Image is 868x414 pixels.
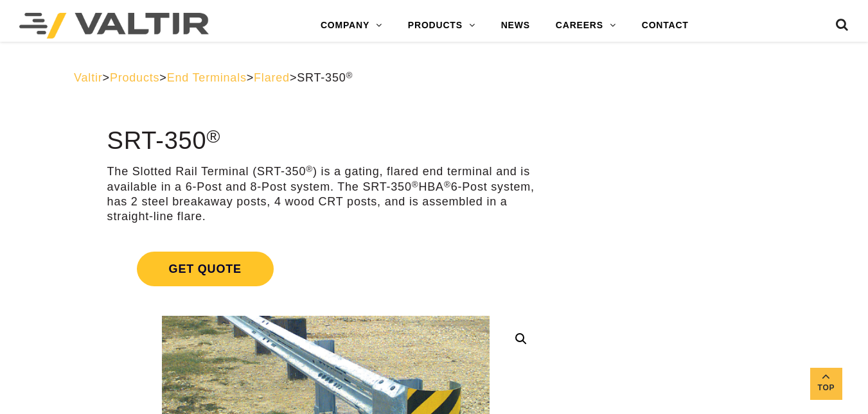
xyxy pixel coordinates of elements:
[297,71,353,84] span: SRT-350
[629,13,702,39] a: CONTACT
[308,13,395,39] a: COMPANY
[444,180,451,189] sup: ®
[254,71,290,84] a: Flared
[412,180,419,189] sup: ®
[810,368,842,400] a: Top
[488,13,543,39] a: NEWS
[543,13,629,39] a: CAREERS
[74,71,102,84] a: Valtir
[110,71,159,84] a: Products
[206,126,220,146] sup: ®
[346,71,353,80] sup: ®
[107,236,544,302] a: Get Quote
[107,128,544,155] h1: SRT-350
[810,381,842,395] span: Top
[137,252,274,286] span: Get Quote
[395,13,488,39] a: PRODUCTS
[74,71,794,85] div: > > > >
[306,164,313,174] sup: ®
[167,71,247,84] a: End Terminals
[19,13,209,39] img: Valtir
[107,164,544,225] p: The Slotted Rail Terminal (SRT-350 ) is a gating, flared end terminal and is available in a 6-Pos...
